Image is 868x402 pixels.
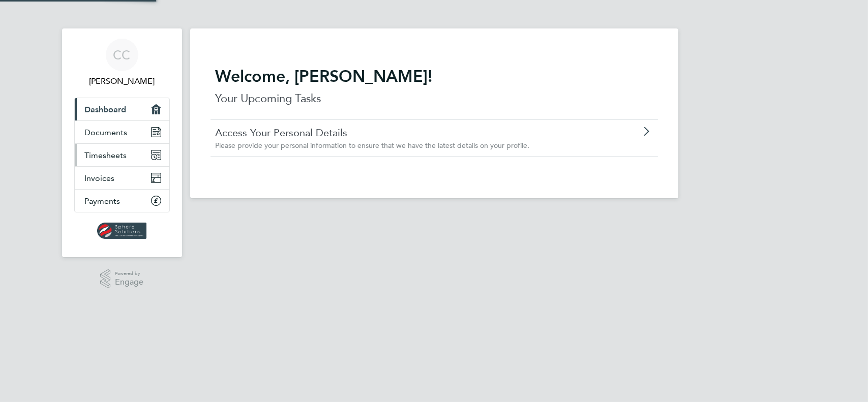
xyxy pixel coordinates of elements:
p: Your Upcoming Tasks [216,90,653,107]
span: Powered by [115,269,143,278]
a: Payments [75,190,169,212]
a: CC[PERSON_NAME] [74,39,170,87]
a: Powered byEngage [100,269,143,289]
h2: Welcome, [PERSON_NAME]! [216,66,653,86]
a: Access Your Personal Details [216,126,595,139]
span: Payments [85,196,121,206]
span: Colin Crocker [74,75,170,87]
a: Invoices [75,167,169,189]
nav: Main navigation [62,28,182,257]
span: Timesheets [85,150,127,160]
span: Invoices [85,173,115,183]
a: Go to home page [74,223,170,239]
span: CC [113,48,131,61]
span: Dashboard [85,105,127,114]
span: Documents [85,128,128,137]
img: spheresolutions-logo-retina.png [97,223,146,239]
span: Please provide your personal information to ensure that we have the latest details on your profile. [216,141,530,150]
a: Dashboard [75,98,169,120]
a: Timesheets [75,144,169,166]
a: Documents [75,121,169,143]
span: Engage [115,278,143,287]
